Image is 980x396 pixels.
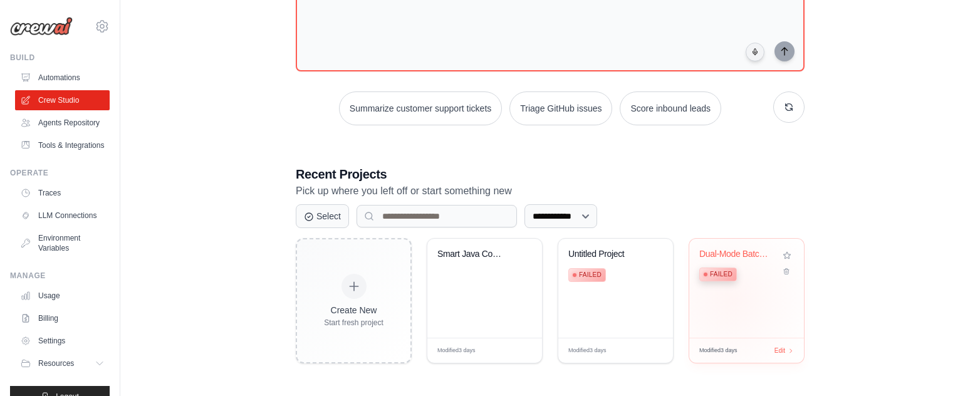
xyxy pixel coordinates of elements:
[38,358,74,368] span: Resources
[620,91,721,125] button: Score inbound leads
[296,165,805,183] h3: Recent Projects
[699,249,775,260] div: Dual-Mode Batch Scheduler (Sequential & Dependency)
[15,228,110,258] a: Environment Variables
[296,183,805,199] p: Pick up where you left off or start something new
[15,183,110,203] a: Traces
[568,346,607,355] span: Modified 3 days
[15,206,110,226] a: LLM Connections
[437,249,513,260] div: Smart Java Compiler with Auto-Fix
[710,269,732,279] span: Failed
[15,331,110,351] a: Settings
[513,346,523,355] span: Edit
[509,91,612,125] button: Triage GitHub issues
[15,353,110,373] button: Resources
[15,286,110,306] a: Usage
[15,308,110,328] a: Billing
[10,53,110,63] div: Build
[10,168,110,178] div: Operate
[15,68,110,88] a: Automations
[644,346,654,355] span: Edit
[10,271,110,281] div: Manage
[437,346,476,355] span: Modified 3 days
[780,265,794,278] button: Delete project
[774,346,785,355] span: Edit
[324,318,383,328] div: Start fresh project
[296,204,349,228] button: Select
[15,113,110,133] a: Agents Repository
[15,135,110,155] a: Tools & Integrations
[780,249,794,263] button: Add to favorites
[339,91,502,125] button: Summarize customer support tickets
[746,43,764,61] button: Click to speak your automation idea
[10,17,73,36] img: Logo
[579,270,602,280] span: Failed
[773,91,805,123] button: Get new suggestions
[15,90,110,110] a: Crew Studio
[324,304,383,316] div: Create New
[699,346,738,355] span: Modified 3 days
[568,249,644,260] div: Untitled Project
